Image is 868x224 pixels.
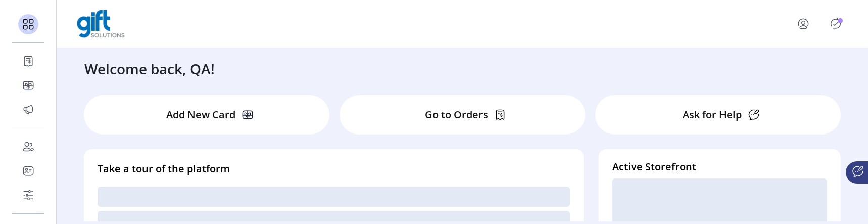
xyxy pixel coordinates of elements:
[166,107,235,122] p: Add New Card
[612,159,827,174] h4: Active Storefront
[783,12,828,36] button: menu
[98,161,570,176] h4: Take a tour of the platform
[828,16,844,32] button: Publisher Panel
[425,107,488,122] p: Go to Orders
[84,58,215,79] h3: Welcome back, QA!
[77,10,125,38] img: logo
[683,107,742,122] p: Ask for Help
